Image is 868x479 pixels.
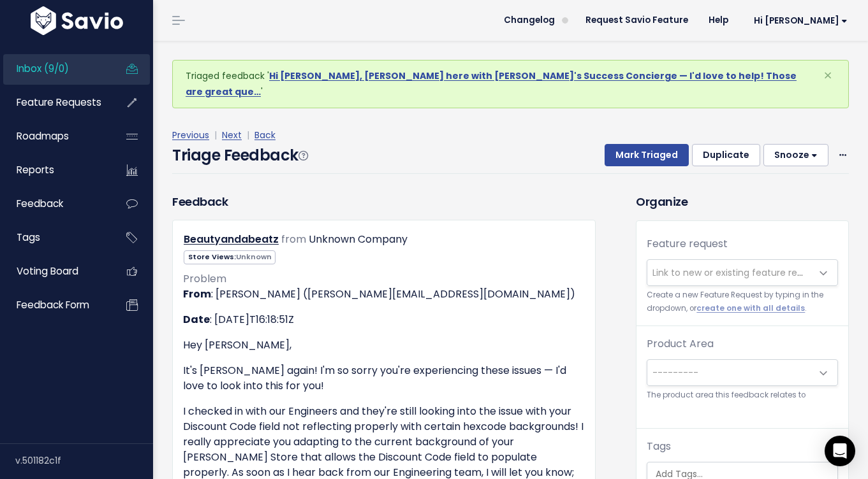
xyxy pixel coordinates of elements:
[183,363,585,394] p: It's [PERSON_NAME] again! I'm so sorry you're experiencing these issues — I'd love to look into t...
[172,144,307,167] h4: Triage Feedback
[172,129,209,141] a: Previous
[17,96,101,109] span: Feature Requests
[636,193,849,210] h3: Organize
[3,290,106,320] a: Feedback form
[183,312,210,327] strong: Date
[183,312,585,327] p: : [DATE]T16:18:51Z
[183,287,211,301] strong: From
[3,54,106,83] a: Inbox (9/0)
[183,338,585,353] p: Hey [PERSON_NAME],
[3,223,106,252] a: Tags
[504,16,555,25] span: Changelog
[186,69,797,98] a: Hi [PERSON_NAME], [PERSON_NAME] here with [PERSON_NAME]'s Success Concierge — I'd love to help! T...
[17,264,78,278] span: Voting Board
[15,444,153,477] div: v.501182c1f
[692,144,760,167] button: Duplicate
[17,163,54,176] span: Reports
[184,232,279,247] a: Beautyandabeatz
[3,189,106,218] a: Feedback
[17,231,40,244] span: Tags
[309,231,408,249] div: Unknown Company
[183,271,226,286] span: Problem
[3,257,106,286] a: Voting Board
[825,436,855,466] div: Open Intercom Messenger
[652,266,828,279] span: Link to new or existing feature request...
[17,129,69,143] span: Roadmaps
[183,287,585,302] p: : [PERSON_NAME] ([PERSON_NAME][EMAIL_ADDRESS][DOMAIN_NAME])
[811,61,845,91] button: Close
[605,144,689,167] button: Mark Triaged
[236,252,272,262] span: Unknown
[17,298,89,311] span: Feedback form
[647,236,728,252] label: Feature request
[222,129,242,141] a: Next
[647,389,838,402] small: The product area this feedback relates to
[739,11,858,31] a: Hi [PERSON_NAME]
[172,60,849,108] div: Triaged feedback ' '
[212,129,219,141] span: |
[244,129,252,141] span: |
[281,232,306,247] span: from
[652,366,698,379] span: ---------
[3,155,106,185] a: Reports
[823,65,832,86] span: ×
[3,88,106,117] a: Feature Requests
[647,439,671,454] label: Tags
[647,336,714,352] label: Product Area
[763,144,828,167] button: Snooze
[17,62,69,75] span: Inbox (9/0)
[172,193,228,210] h3: Feedback
[3,122,106,151] a: Roadmaps
[17,197,63,210] span: Feedback
[754,16,848,25] span: Hi [PERSON_NAME]
[184,250,276,264] span: Store Views:
[27,6,126,35] img: logo-white.9d6f32f41409.svg
[696,303,805,313] a: create one with all details
[254,129,276,141] a: Back
[647,289,838,316] small: Create a new Feature Request by typing in the dropdown, or .
[698,11,739,30] a: Help
[575,11,698,30] a: Request Savio Feature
